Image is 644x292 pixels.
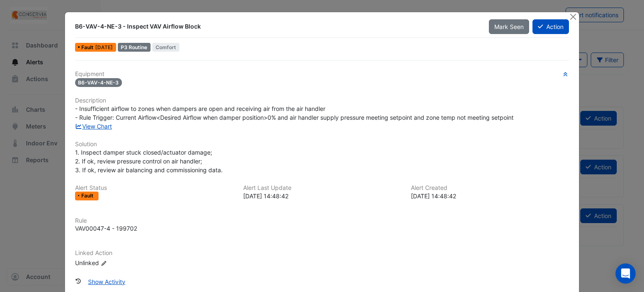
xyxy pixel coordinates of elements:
[83,274,131,289] button: Show Activity
[489,19,529,34] button: Mark Seen
[75,141,569,148] h6: Solution
[75,258,176,267] div: Unlinked
[75,184,233,192] h6: Alert Status
[101,260,107,266] fa-icon: Edit Linked Action
[152,43,179,52] span: Comfort
[75,224,137,233] div: VAV00047-4 - 199702
[75,22,479,31] div: B6-VAV-4-NE-3 - Inspect VAV Airflow Block
[75,250,569,257] h6: Linked Action
[75,78,122,87] span: B6-VAV-4-NE-3
[243,192,401,200] div: [DATE] 14:48:42
[75,97,569,104] h6: Description
[95,44,113,50] span: Tue 26-Aug-2025 14:48 AEST
[75,105,514,121] span: - Insufficient airflow to zones when dampers are open and receiving air from the air handler - Ru...
[75,123,112,130] a: View Chart
[494,23,524,30] span: Mark Seen
[118,43,151,52] div: P3 Routine
[75,149,223,174] span: 1. Inspect damper stuck closed/actuator damage; 2. If ok, review pressure control on air handler;...
[243,184,401,192] h6: Alert Last Update
[615,263,636,284] div: Open Intercom Messenger
[75,71,569,78] h6: Equipment
[75,217,569,224] h6: Rule
[81,45,95,50] span: Fault
[81,193,95,198] span: Fault
[411,184,569,192] h6: Alert Created
[532,19,569,34] button: Action
[411,192,569,200] div: [DATE] 14:48:42
[569,12,577,21] button: Close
